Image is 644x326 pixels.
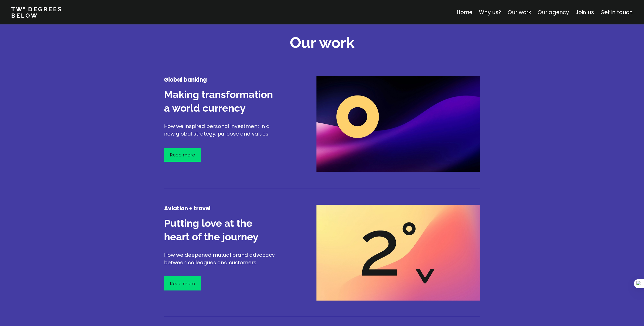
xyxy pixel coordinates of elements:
a: Home [457,9,472,16]
a: Our agency [538,9,569,16]
h4: Aviation + travel [164,205,280,212]
p: Read more [170,151,195,158]
p: How we inspired personal investment in a new global strategy, purpose and values. [164,122,280,138]
h4: Global banking [164,76,280,84]
a: Get in touch [600,9,633,16]
h3: Making transformation a world currency [164,88,280,115]
p: How we deepened mutual brand advocacy between colleagues and customers. [164,251,280,266]
a: Global bankingMaking transformation a world currencyHow we inspired personal investment in a new ... [164,76,480,202]
a: Why us? [479,9,501,16]
a: Join us [576,9,594,16]
h2: Our work [290,32,354,53]
p: Read more [170,280,195,287]
h3: Putting love at the heart of the journey [164,216,280,244]
a: Our work [508,9,531,16]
